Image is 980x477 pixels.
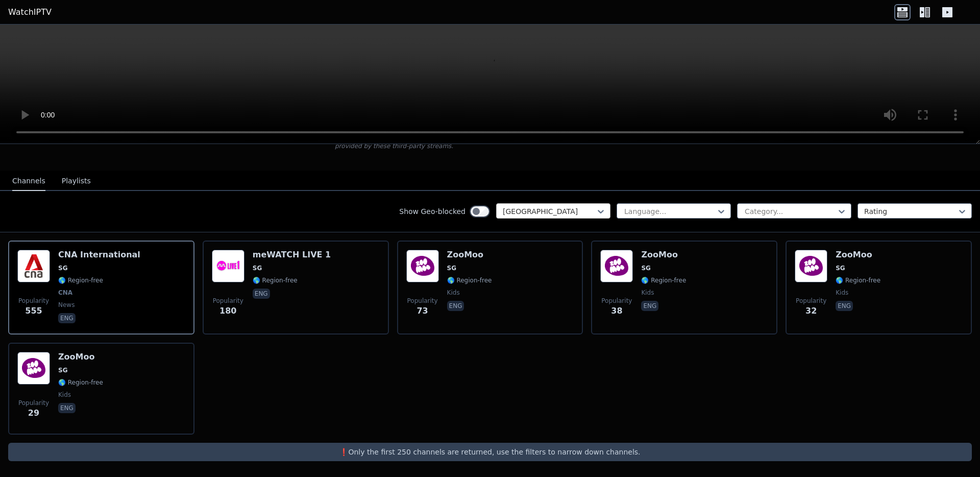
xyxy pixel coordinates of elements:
label: Show Geo-blocked [399,206,465,217]
h6: ZooMoo [641,250,686,260]
span: kids [447,289,460,297]
img: ZooMoo [795,250,827,282]
span: 555 [25,305,42,317]
span: SG [58,264,68,272]
span: SG [58,366,68,374]
span: news [58,301,75,309]
span: 🌎 Region-free [836,276,880,284]
img: meWATCH LIVE 1 [212,250,244,282]
p: eng [836,301,853,311]
span: 🌎 Region-free [58,276,103,284]
button: Playlists [62,172,91,191]
span: 29 [28,407,39,419]
span: SG [253,264,262,272]
span: 38 [611,305,622,317]
span: SG [641,264,651,272]
span: CNA [58,289,72,297]
a: WatchIPTV [8,6,52,18]
span: 🌎 Region-free [447,276,492,284]
span: Popularity [796,297,826,305]
p: eng [641,301,658,311]
span: Popularity [601,297,632,305]
p: ❗️Only the first 250 channels are returned, use the filters to narrow down channels. [12,447,968,457]
p: eng [447,301,464,311]
span: 🌎 Region-free [641,276,686,284]
h6: ZooMoo [836,250,880,260]
span: 🌎 Region-free [58,378,103,387]
h6: ZooMoo [58,352,103,362]
span: 73 [416,305,428,317]
span: SG [836,264,845,272]
img: ZooMoo [600,250,633,282]
span: 32 [805,305,817,317]
img: ZooMoo [406,250,439,282]
button: Channels [12,172,45,191]
h6: ZooMoo [447,250,492,260]
span: kids [836,289,848,297]
span: Popularity [18,297,49,305]
img: ZooMoo [17,352,50,385]
span: SG [447,264,457,272]
span: Popularity [407,297,438,305]
p: eng [58,403,76,413]
h6: CNA International [58,250,140,260]
p: eng [58,313,76,323]
span: kids [641,289,654,297]
h6: meWATCH LIVE 1 [253,250,331,260]
span: kids [58,391,71,399]
img: CNA International [17,250,50,282]
p: eng [253,289,270,299]
span: Popularity [213,297,243,305]
span: Popularity [18,399,49,407]
span: 180 [219,305,236,317]
span: 🌎 Region-free [253,276,298,284]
